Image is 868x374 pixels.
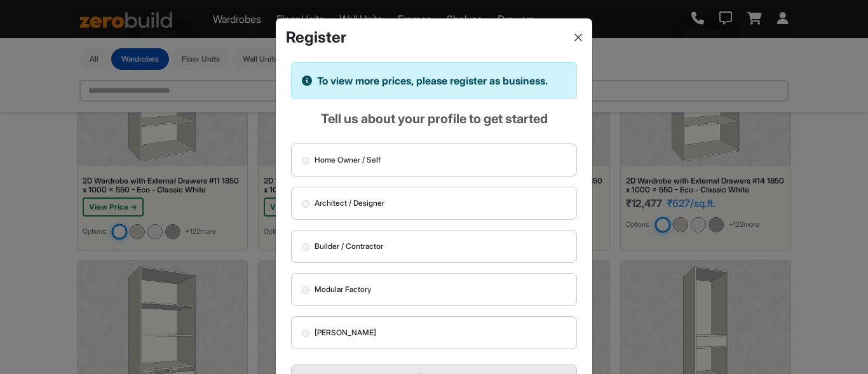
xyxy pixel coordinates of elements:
span: Home Owner / Self [315,154,381,166]
p: Tell us about your profile to get started [291,109,577,128]
input: Home Owner / Self [302,157,309,164]
input: Modular Factory [302,286,309,294]
input: Builder / Contractor [302,243,309,251]
h4: Register [286,29,346,47]
div: To view more prices, please register as business. [291,62,577,99]
span: Builder / Contractor [315,241,383,252]
span: Modular Factory [315,284,371,295]
span: Architect / Designer [315,197,384,209]
span: [PERSON_NAME] [315,327,376,338]
input: [PERSON_NAME] [302,330,309,337]
input: Architect / Designer [302,200,309,208]
button: Close [569,29,587,46]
